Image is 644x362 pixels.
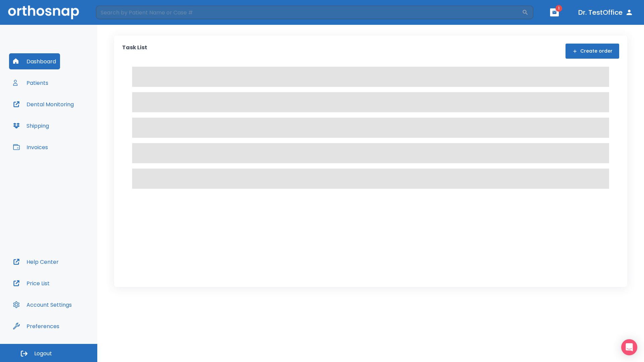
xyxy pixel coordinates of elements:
span: Logout [34,350,52,357]
button: Shipping [9,118,53,134]
button: Price List [9,275,54,291]
button: Account Settings [9,297,76,313]
div: Open Intercom Messenger [621,339,637,355]
button: Patients [9,75,52,91]
button: Dr. TestOffice [576,6,636,18]
button: Help Center [9,254,63,270]
img: Orthosnap [8,5,79,19]
span: 1 [555,5,562,12]
input: Search by Patient Name or Case # [96,6,522,19]
p: Task List [122,44,147,59]
button: Dental Monitoring [9,96,78,112]
button: Preferences [9,318,63,334]
button: Dashboard [9,53,60,69]
button: Create order [566,44,619,59]
button: Invoices [9,139,52,155]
